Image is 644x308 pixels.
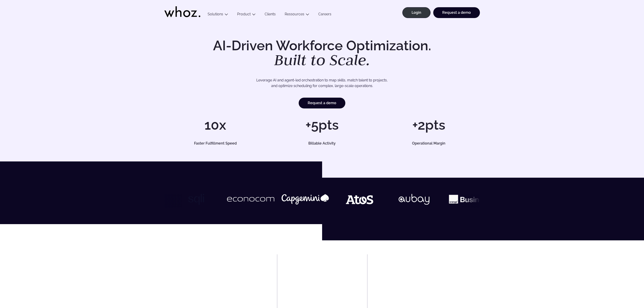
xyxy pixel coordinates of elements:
[203,12,233,18] button: Solutions
[237,12,251,16] a: Product
[383,142,475,145] h5: Operational Margin
[285,12,304,16] a: Ressources
[280,12,314,18] button: Ressources
[276,142,368,145] h5: Billable Activity
[433,7,480,18] a: Request a demo
[402,7,431,18] a: Login
[164,118,266,132] h1: 10x
[271,118,373,132] h1: +5pts
[299,98,345,108] a: Request a demo
[314,12,336,18] a: Careers
[207,39,438,68] h1: AI-Driven Workforce Optimization.
[169,142,261,145] h5: Faster Fulfillment Speed
[274,50,370,70] em: Built to Scale.
[378,118,480,132] h1: +2pts
[180,77,464,89] p: Leverage AI and agent-led orchestration to map skills, match talent to projects, and optimize sch...
[233,12,260,18] button: Product
[260,12,280,18] a: Clients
